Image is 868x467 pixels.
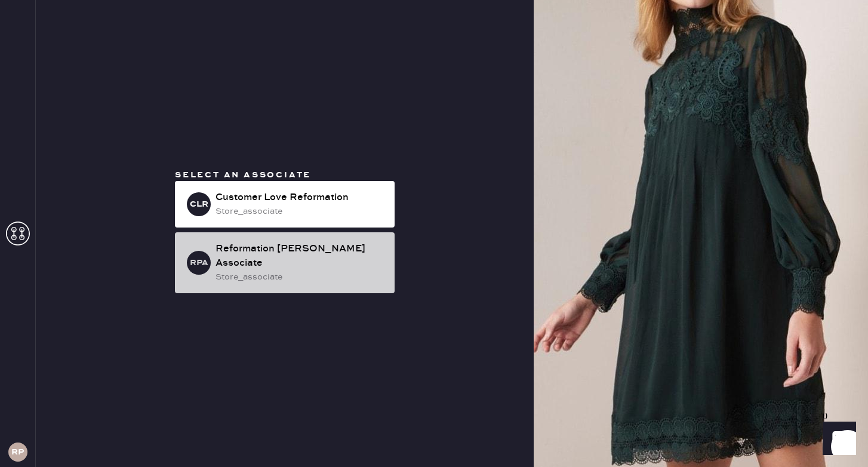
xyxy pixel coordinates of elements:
h3: RPA [190,259,208,267]
div: Customer Love Reformation [216,191,385,205]
div: Reformation [PERSON_NAME] Associate [216,242,385,271]
span: Select an associate [175,170,311,180]
iframe: Front Chat [811,413,863,465]
div: store_associate [216,271,385,284]
h3: RP [11,448,24,456]
h3: CLR [190,200,208,208]
div: store_associate [216,205,385,218]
